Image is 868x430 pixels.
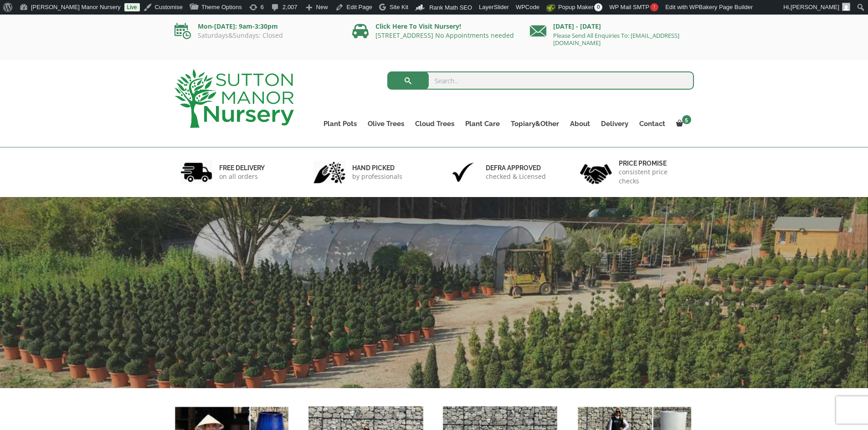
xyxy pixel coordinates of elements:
[352,172,402,181] p: by professionals
[791,4,839,10] span: [PERSON_NAME]
[352,164,402,172] h6: hand picked
[180,161,212,184] img: 1.jpg
[580,158,612,186] img: 4.jpg
[375,31,514,40] a: [STREET_ADDRESS] No Appointments needed
[619,167,688,186] p: consistent price checks
[318,117,362,130] a: Plant Pots
[447,161,479,184] img: 3.jpg
[650,3,658,11] span: !
[175,21,339,32] p: Mon-[DATE]: 9am-3:30pm
[219,172,265,181] p: on all orders
[594,3,602,11] span: 0
[619,159,688,167] h6: Price promise
[682,115,691,124] span: 5
[553,31,679,47] a: Please Send All Enquiries To: [EMAIL_ADDRESS][DOMAIN_NAME]
[505,117,565,130] a: Topiary&Other
[375,22,461,30] a: Click Here To Visit Nursery!
[219,164,265,172] h6: FREE DELIVERY
[362,117,410,130] a: Olive Trees
[410,117,460,130] a: Cloud Trees
[175,69,294,128] img: logo
[313,161,345,184] img: 2.jpg
[387,71,694,90] input: Search...
[460,117,505,130] a: Plant Care
[530,21,694,32] p: [DATE] - [DATE]
[565,117,596,130] a: About
[429,4,472,11] span: Rank Math SEO
[596,117,634,130] a: Delivery
[634,117,671,130] a: Contact
[175,32,339,39] p: Saturdays&Sundays: Closed
[486,172,546,181] p: checked & Licensed
[390,4,408,10] span: Site Kit
[124,3,140,11] a: Live
[671,117,694,130] a: 5
[486,164,546,172] h6: Defra approved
